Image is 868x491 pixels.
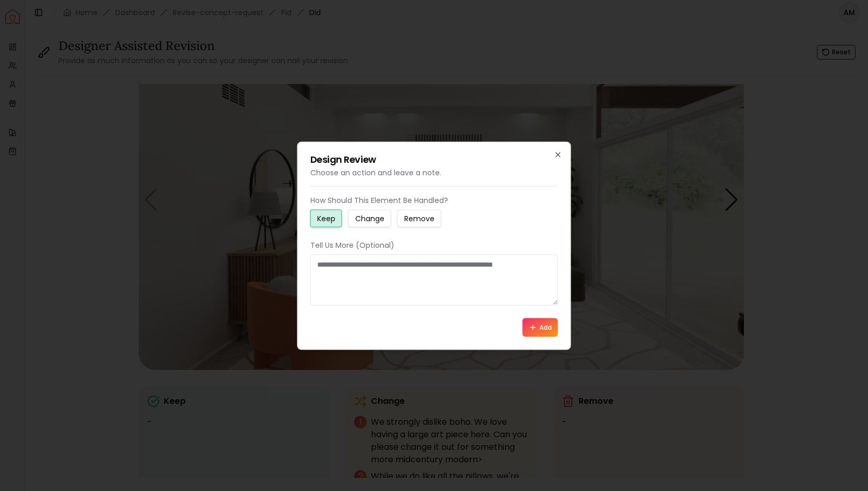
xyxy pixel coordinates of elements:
small: Remove [404,213,435,223]
p: Tell Us More (Optional) [310,239,558,250]
p: How Should This Element Be Handled? [310,195,558,205]
button: Keep [310,209,342,227]
button: Change [348,209,391,227]
small: Keep [317,213,335,223]
h2: Design Review [310,154,558,164]
button: Remove [397,209,441,227]
p: Choose an action and leave a note. [310,167,558,177]
small: Change [355,213,384,223]
button: Add [523,318,558,337]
